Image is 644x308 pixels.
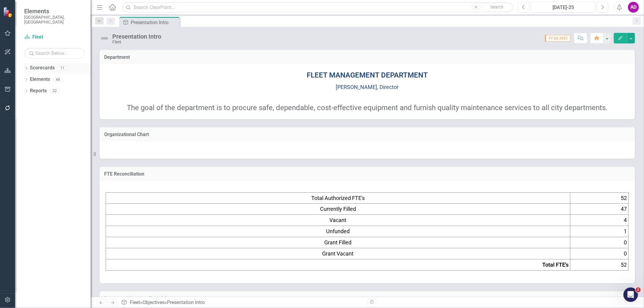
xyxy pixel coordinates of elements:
[53,77,63,82] div: 49
[542,262,569,268] span: Total FTE's
[104,171,630,177] h3: FTE Reconciliation
[50,88,59,94] div: 22
[131,19,178,26] div: Presentation Intro
[545,35,570,42] span: FY Q4 2025
[482,3,512,11] button: Search
[623,287,638,302] iframe: Intercom live chat
[122,2,514,13] input: Search ClearPoint...
[621,195,627,201] span: 52
[130,300,140,305] a: Fleet
[24,48,85,59] input: Search Below...
[324,239,351,246] span: Grant Filled
[104,132,630,137] h3: Organizational Chart
[628,2,639,13] button: AD
[30,87,47,94] a: Reports
[621,206,627,212] span: 47
[320,206,356,212] span: Currently Filled
[30,65,55,71] a: Scorecards
[3,7,14,17] img: ClearPoint Strategy
[24,8,85,15] span: Elements
[326,228,350,234] span: Unfunded
[621,262,627,268] span: 52
[100,33,109,43] img: Not Defined
[624,239,627,246] span: 0
[329,217,346,223] span: Vacant
[104,55,630,60] h3: Department
[636,287,641,292] span: 2
[112,33,161,40] div: Presentation Intro
[307,71,428,79] span: FLEET MANAGEMENT DEPARTMENT
[127,103,608,112] span: The goal of the department is to procure safe, dependable, cost-effective equipment and furnish q...
[624,217,627,223] span: 4
[336,84,399,90] span: [PERSON_NAME], Director
[121,299,363,306] div: » »
[531,2,595,13] button: [DATE]-25
[58,65,67,71] div: 11
[167,300,205,305] div: Presentation Intro
[322,250,354,257] span: Grant Vacant
[624,228,627,234] span: 1
[490,5,503,9] span: Search
[143,300,165,305] a: Objectives
[624,250,627,257] span: 0
[533,4,593,11] div: [DATE]-25
[24,34,85,41] a: Fleet
[30,76,50,83] a: Elements
[104,296,630,301] h3: Resource Allocation Table(s)
[112,40,161,44] div: Fleet
[24,15,85,25] small: [GEOGRAPHIC_DATA], [GEOGRAPHIC_DATA]
[311,195,365,201] span: Total Authorized FTE's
